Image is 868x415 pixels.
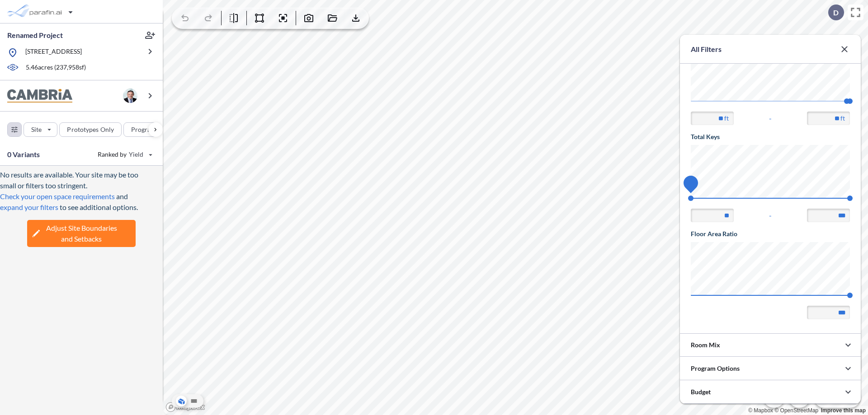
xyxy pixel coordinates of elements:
[691,44,722,55] p: All Filters
[189,396,199,406] button: Site Plan
[691,387,711,396] p: Budget
[691,229,850,238] h5: Floor Area Ratio
[724,114,729,123] label: ft
[31,125,42,134] p: Site
[688,180,694,186] span: 74
[691,340,720,350] p: Room Mix
[131,125,156,134] p: Program
[129,150,144,159] span: Yield
[7,149,40,160] p: 0 Variants
[27,220,136,247] button: Adjust Site Boundariesand Setbacks
[59,122,122,137] button: Prototypes Only
[24,122,57,137] button: Site
[123,122,172,137] button: Program
[165,402,205,412] a: Mapbox homepage
[691,364,740,373] p: Program Options
[821,407,866,414] a: Improve this map
[774,407,818,414] a: OpenStreetMap
[90,147,158,162] button: Ranked by Yield
[833,9,839,17] p: D
[67,125,114,134] p: Prototypes Only
[691,209,850,222] div: -
[7,89,72,103] img: BrandImage
[840,114,845,123] label: ft
[691,112,850,125] div: -
[7,30,63,40] p: Renamed Project
[25,47,82,58] p: [STREET_ADDRESS]
[691,132,850,141] h5: Total Keys
[748,407,773,414] a: Mapbox
[46,223,117,244] span: Adjust Site Boundaries and Setbacks
[123,89,137,103] img: user logo
[26,63,86,73] p: 5.46 acres ( 237,958 sf)
[176,396,187,406] button: Aerial View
